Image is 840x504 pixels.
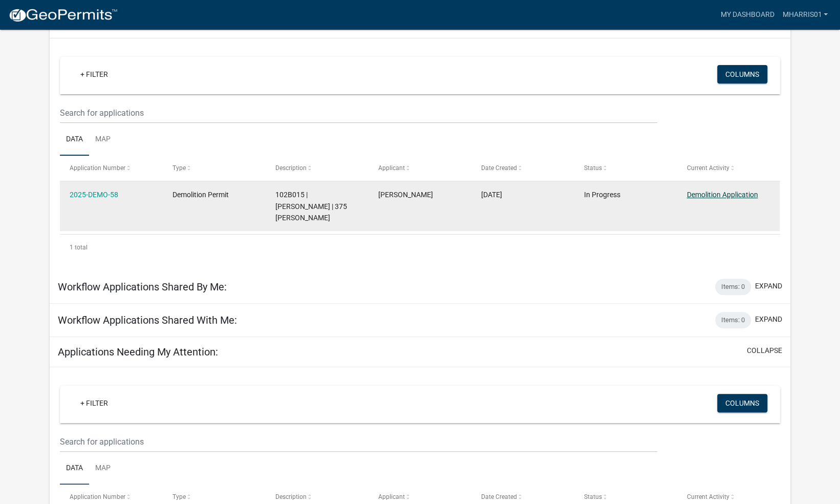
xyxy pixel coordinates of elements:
input: Search for applications [60,102,657,123]
a: Data [60,452,89,485]
datatable-header-cell: Applicant [369,156,471,180]
h5: Applications Needing My Attention: [58,346,218,358]
a: Map [89,452,117,485]
a: My Dashboard [716,5,778,25]
a: Data [60,123,89,156]
span: Type [173,493,186,500]
span: Applicant [378,493,405,500]
datatable-header-cell: Description [266,156,369,180]
input: Search for applications [60,431,657,452]
h5: Workflow Applications Shared By Me: [58,281,227,293]
button: Columns [717,65,767,83]
span: Application Number [70,493,125,500]
span: In Progress [584,191,620,199]
span: Application Number [70,164,125,172]
div: Items: 0 [715,279,751,295]
a: Map [89,123,117,156]
span: harris [378,191,433,199]
a: + Filter [72,394,116,412]
datatable-header-cell: Status [574,156,677,180]
a: MHarris01 [778,5,832,25]
span: 102B015 | MCMICHAEL DANA J | 375 Ternnyson Knoll [275,191,347,222]
h5: Workflow Applications Shared With Me: [58,314,237,326]
datatable-header-cell: Application Number [60,156,163,180]
datatable-header-cell: Current Activity [677,156,780,180]
datatable-header-cell: Type [163,156,266,180]
datatable-header-cell: Date Created [471,156,574,180]
span: Date Created [481,164,517,172]
span: Current Activity [686,164,729,172]
a: + Filter [72,65,116,83]
span: Status [584,493,601,500]
span: Description [275,164,307,172]
a: Demolition Application [686,191,758,199]
div: 1 total [60,235,780,260]
a: 2025-DEMO-58 [70,191,118,199]
button: Columns [717,394,767,412]
span: Date Created [481,493,517,500]
span: 09/06/2025 [481,191,502,199]
span: Description [275,493,307,500]
button: expand [755,281,782,291]
span: Status [584,164,601,172]
span: Current Activity [686,493,729,500]
div: collapse [50,38,790,270]
div: Items: 0 [715,312,751,328]
button: expand [755,314,782,325]
span: Applicant [378,164,405,172]
button: collapse [747,345,782,356]
span: Type [173,164,186,172]
span: Demolition Permit [173,191,229,199]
